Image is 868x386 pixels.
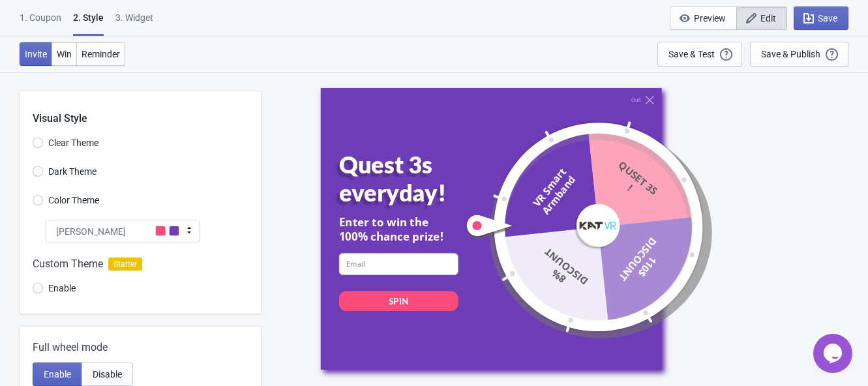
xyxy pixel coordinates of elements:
span: Disable [93,369,122,379]
div: Quest 3s everyday! [338,151,481,207]
span: Edit [760,13,776,23]
span: [PERSON_NAME] [56,225,126,238]
span: Enable [48,282,76,295]
span: Preview [694,13,726,23]
button: Disable [82,363,133,386]
button: Preview [670,7,737,30]
span: Win [57,49,72,59]
button: Reminder [76,42,125,66]
button: Save & Test [657,42,742,67]
div: Quit [631,96,641,102]
span: Save [818,13,837,23]
span: Clear Theme [48,136,98,149]
button: Save & Publish [750,42,848,67]
button: Win [52,42,77,66]
span: Dark Theme [48,165,97,178]
span: Enable [44,369,71,379]
div: Save & Test [668,49,715,59]
div: SPIN [389,295,408,307]
div: 1. Coupon [20,11,61,34]
span: Invite [25,49,47,59]
button: Edit [736,7,787,30]
button: Save [794,7,848,30]
span: Custom Theme [33,256,103,272]
iframe: chat widget [813,334,855,373]
button: Enable [33,363,82,386]
input: Email [338,253,458,275]
div: Visual Style [33,91,261,126]
span: Reminder [82,49,120,59]
span: Starter [108,258,142,271]
div: 3. Widget [115,11,153,34]
div: Enter to win the 100% chance prize! [338,214,458,244]
div: 2 . Style [73,11,104,36]
button: Invite [20,42,52,66]
span: Color Theme [48,194,99,207]
div: Save & Publish [761,49,820,59]
span: Full wheel mode [33,340,108,355]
